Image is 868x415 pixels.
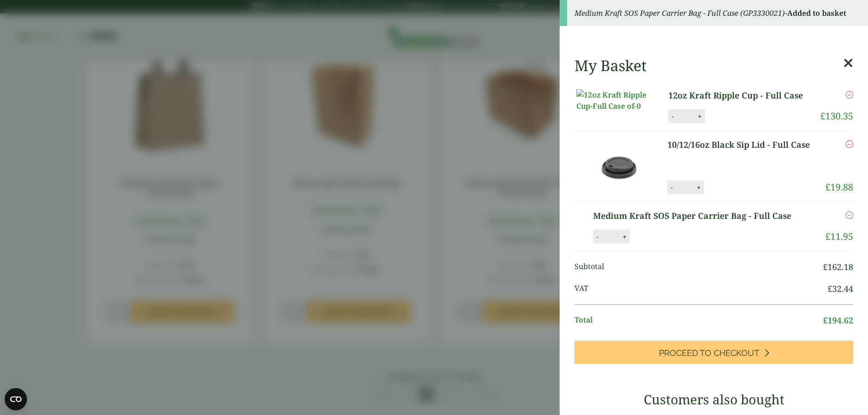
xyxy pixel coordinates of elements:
[694,184,704,191] button: +
[828,296,832,307] span: £
[576,210,660,243] img: Medium Kraft SOS Paper Carrier Bag-Full Case-0
[823,327,853,338] bdi: 194.62
[668,184,675,191] button: -
[820,110,825,122] span: £
[574,8,785,18] em: Medium Kraft SOS Paper Carrier Bag - Full Case (GP3330021)
[576,89,660,112] img: 12oz Kraft Ripple Cup-Full Case of-0
[574,57,646,74] h2: My Basket
[825,243,830,255] span: £
[660,210,825,235] a: Medium Kraft SOS Paper Carrier Bag - Full Case
[667,138,817,151] a: 10/12/16oz Black Sip Lid - Full Case
[695,112,705,120] button: +
[574,353,853,376] a: Proceed to Checkout
[823,274,853,285] bdi: 162.18
[668,89,811,102] a: 12oz Kraft Ripple Cup - Full Case
[828,296,853,307] bdi: 32.44
[660,245,668,253] button: -
[574,327,823,339] span: Total
[574,273,823,286] span: Subtotal
[825,243,853,255] bdi: 11.95
[825,181,853,193] bdi: 19.88
[659,361,759,371] span: Proceed to Checkout
[574,295,828,308] span: VAT
[669,112,676,120] button: -
[5,388,27,410] button: Open CMP widget
[823,274,828,285] span: £
[846,89,853,100] a: Remove this item
[846,210,853,221] a: Remove this item
[820,110,853,122] bdi: 130.35
[825,181,830,193] span: £
[787,8,846,18] strong: Added to basket
[846,138,853,150] a: Remove this item
[823,327,828,338] span: £
[686,245,696,253] button: +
